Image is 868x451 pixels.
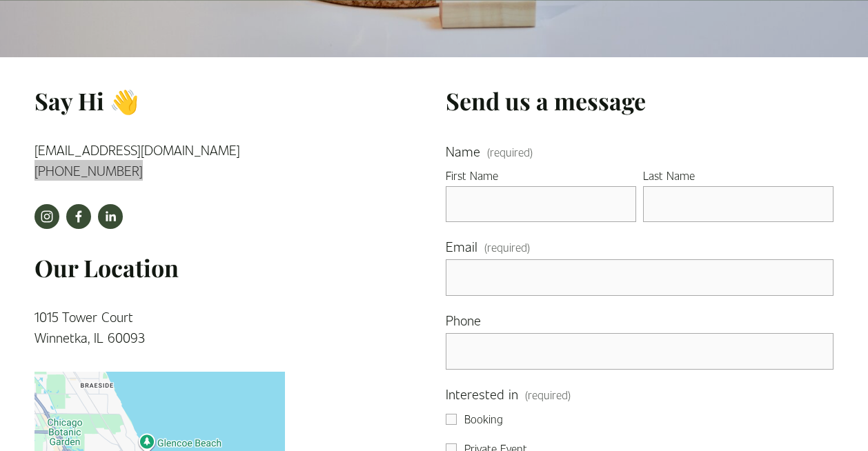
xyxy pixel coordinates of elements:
a: 1015 Tower CourtWinnetka, IL 60093 [34,308,145,345]
h3: Our Location [34,252,285,283]
span: (required) [525,386,571,404]
input: Booking [446,414,457,425]
a: LinkedIn [98,204,123,229]
div: First Name [446,167,636,186]
a: instagram-unauth [34,204,59,229]
span: Interested in [446,383,518,404]
h3: Say Hi 👋 [34,86,285,117]
span: Booking [464,410,503,428]
span: Phone [446,310,481,330]
a: [EMAIL_ADDRESS][DOMAIN_NAME] [34,141,240,158]
span: Name [446,141,480,161]
span: Email [446,236,477,257]
div: Last Name [643,167,834,186]
h3: Send us a message [446,86,834,117]
a: facebook-unauth [66,204,91,229]
span: (required) [487,147,533,158]
a: [PHONE_NUMBER] [34,162,143,179]
span: (required) [484,239,530,257]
